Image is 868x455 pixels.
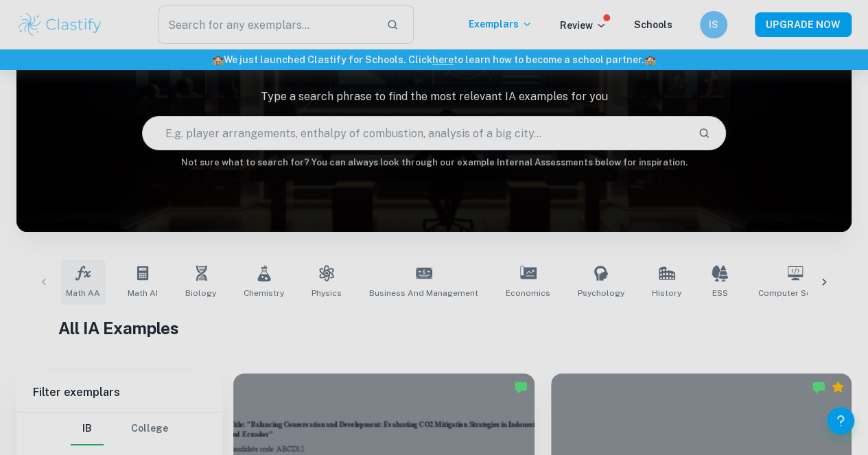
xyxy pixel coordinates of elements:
[506,287,550,299] span: Economics
[634,19,672,30] a: Schools
[712,287,728,299] span: ESS
[185,287,216,299] span: Biology
[71,412,168,445] div: Filter type choice
[692,121,716,145] button: Search
[3,52,865,67] h6: We just launched Clastify for Schools. Click to learn how to become a school partner.
[469,16,532,32] p: Exemplars
[16,11,104,38] img: Clastify logo
[143,114,688,152] input: E.g. player arrangements, enthalpy of combustion, analysis of a big city...
[514,380,528,394] img: Marked
[755,12,852,37] button: UPGRADE NOW
[58,316,810,340] h1: All IA Examples
[71,412,104,445] button: IB
[812,380,825,394] img: Marked
[16,373,222,412] h6: Filter exemplars
[66,287,100,299] span: Math AA
[16,89,852,105] p: Type a search phrase to find the most relevant IA examples for you
[312,287,342,299] span: Physics
[827,407,854,434] button: Help and Feedback
[244,287,284,299] span: Chemistry
[159,5,375,44] input: Search for any exemplars...
[432,54,454,65] a: here
[560,18,607,33] p: Review
[212,54,224,65] span: 🏫
[578,287,624,299] span: Psychology
[700,11,727,38] button: IS
[128,287,158,299] span: Math AI
[16,156,852,170] h6: Not sure what to search for? You can always look through our example Internal Assessments below f...
[758,287,832,299] span: Computer Science
[831,380,845,394] div: Premium
[131,412,168,445] button: College
[652,287,681,299] span: History
[706,17,722,32] h6: IS
[644,54,656,65] span: 🏫
[369,287,478,299] span: Business and Management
